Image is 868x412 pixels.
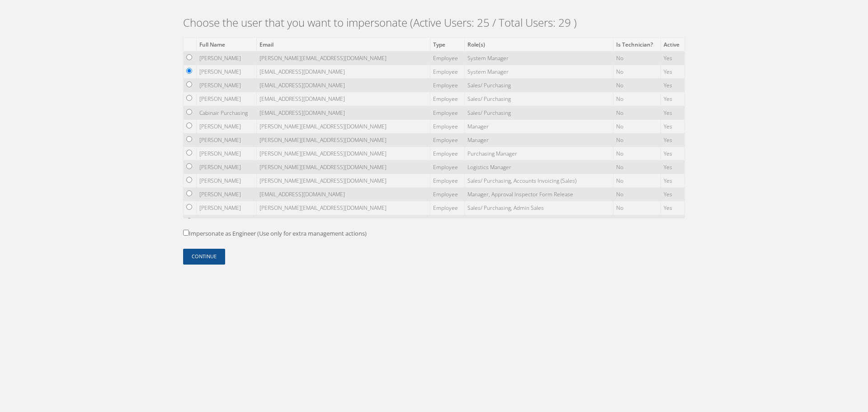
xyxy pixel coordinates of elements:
td: No [613,174,661,188]
td: Employee [430,174,465,188]
td: Purchasing Manager [464,147,613,160]
td: System Manager [464,65,613,79]
td: System Manager [464,51,613,65]
input: Impersonate as Engineer (Use only for extra management actions) [183,230,189,236]
th: Is Technician? [613,38,661,51]
td: [EMAIL_ADDRESS][DOMAIN_NAME] [257,92,430,106]
td: No [613,51,661,65]
td: [PERSON_NAME][EMAIL_ADDRESS][DOMAIN_NAME] [257,201,430,215]
td: [PERSON_NAME] [196,161,256,174]
td: Employee [430,106,465,119]
td: Sales/ Purchasing [464,106,613,119]
td: Employee [430,79,465,92]
th: Type [430,38,465,51]
td: [PERSON_NAME] [196,79,256,92]
td: No [613,161,661,174]
td: Employee [430,92,465,106]
td: No [613,106,661,119]
td: [PERSON_NAME][EMAIL_ADDRESS][DOMAIN_NAME] [257,119,430,133]
td: No [613,215,661,228]
td: [EMAIL_ADDRESS][DOMAIN_NAME] [257,106,430,119]
td: Employee [430,201,465,215]
td: Yes [660,65,684,79]
td: Yes [660,51,684,65]
th: Email [257,38,430,51]
td: Logistics Manager [464,161,613,174]
td: Employee [430,161,465,174]
th: Full Name [196,38,256,51]
td: [PERSON_NAME] [196,147,256,160]
td: Yes [660,79,684,92]
td: [PERSON_NAME] [196,51,256,65]
td: No [613,119,661,133]
td: Sales/ Purchasing, Accounts Invoicing (Sales) [464,174,613,188]
td: No [613,133,661,147]
td: No [613,65,661,79]
td: [PERSON_NAME] [196,92,256,106]
td: [PERSON_NAME][EMAIL_ADDRESS][DOMAIN_NAME] [257,147,430,160]
td: Yes [660,161,684,174]
td: Sales/ Purchasing [464,79,613,92]
td: [PERSON_NAME] [196,119,256,133]
h2: Choose the user that you want to impersonate (Active Users: 25 / Total Users: 29 ) [183,16,685,29]
td: Employee [430,147,465,160]
td: Employee [430,51,465,65]
td: Sales/ Purchasing [464,92,613,106]
th: Active [660,38,684,51]
td: [PERSON_NAME] [196,215,256,228]
td: No [613,147,661,160]
td: [PERSON_NAME] [196,65,256,79]
td: [PERSON_NAME] [196,133,256,147]
th: Role(s) [464,38,613,51]
td: Yes [660,106,684,119]
td: No [613,201,661,215]
td: [EMAIL_ADDRESS][DOMAIN_NAME] [257,65,430,79]
td: Employee [430,119,465,133]
td: Employee [430,65,465,79]
label: Impersonate as Engineer (Use only for extra management actions) [183,229,367,238]
td: No [613,79,661,92]
td: Yes [660,215,684,228]
td: Sales/ Purchasing [464,215,613,228]
td: No [613,92,661,106]
td: Yes [660,119,684,133]
td: [PERSON_NAME][EMAIL_ADDRESS][DOMAIN_NAME] [257,133,430,147]
td: [PERSON_NAME][EMAIL_ADDRESS][DOMAIN_NAME] [257,161,430,174]
td: Yes [660,133,684,147]
td: Sales/ Purchasing, Admin Sales [464,201,613,215]
td: Employee [430,133,465,147]
td: Employee [430,188,465,201]
td: [EMAIL_ADDRESS][DOMAIN_NAME] [257,79,430,92]
td: [PERSON_NAME] [196,201,256,215]
td: [PERSON_NAME] [196,188,256,201]
td: [PERSON_NAME][EMAIL_ADDRESS][DOMAIN_NAME] [257,174,430,188]
td: [PERSON_NAME] [196,174,256,188]
td: Yes [660,92,684,106]
td: Yes [660,174,684,188]
td: Manager, Approval Inspector Form Release [464,188,613,201]
td: Cabinair Purchasing [196,106,256,119]
td: Manager [464,119,613,133]
td: [EMAIL_ADDRESS][DOMAIN_NAME] [257,215,430,228]
td: Employee [430,215,465,228]
td: Yes [660,147,684,160]
td: [EMAIL_ADDRESS][DOMAIN_NAME] [257,188,430,201]
td: Yes [660,201,684,215]
td: Yes [660,188,684,201]
td: No [613,188,661,201]
td: [PERSON_NAME][EMAIL_ADDRESS][DOMAIN_NAME] [257,51,430,65]
td: Manager [464,133,613,147]
button: Continue [183,249,225,265]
